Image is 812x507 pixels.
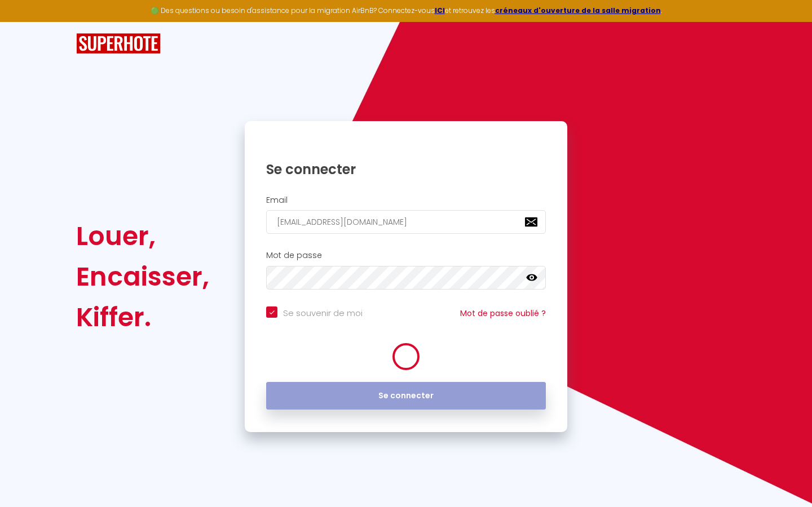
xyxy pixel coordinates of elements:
a: ICI [435,6,445,15]
button: Ouvrir le widget de chat LiveChat [9,5,43,38]
div: Kiffer. [76,297,209,337]
button: Se connecter [266,382,546,410]
input: Ton Email [266,210,546,234]
h2: Email [266,195,546,205]
h2: Mot de passe [266,251,546,260]
a: Mot de passe oublié ? [460,308,546,319]
img: SuperHote logo [76,33,161,54]
h1: Se connecter [266,161,546,178]
a: créneaux d'ouverture de la salle migration [495,6,661,15]
div: Encaisser, [76,256,209,297]
div: Louer, [76,216,209,256]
